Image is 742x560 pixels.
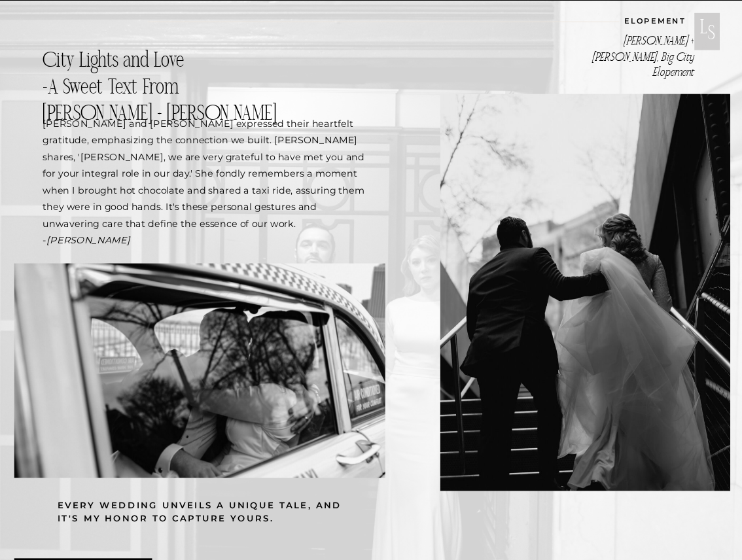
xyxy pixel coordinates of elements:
p: [PERSON_NAME] and [PERSON_NAME] expressed their heartfelt gratitude, emphasizing the connection w... [43,115,368,260]
h3: Every wedding unveils a unique tale, and it's my honor to capture yours. [58,499,353,525]
p: s [704,26,720,43]
p: L [692,20,717,50]
h2: City Lights and Love -A Sweet Text From [PERSON_NAME] + [PERSON_NAME] [43,48,291,130]
h3: Elopement [615,16,686,28]
h2: [PERSON_NAME] + [PERSON_NAME], Big City Elopement [581,34,694,62]
i: [PERSON_NAME] [46,235,130,247]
